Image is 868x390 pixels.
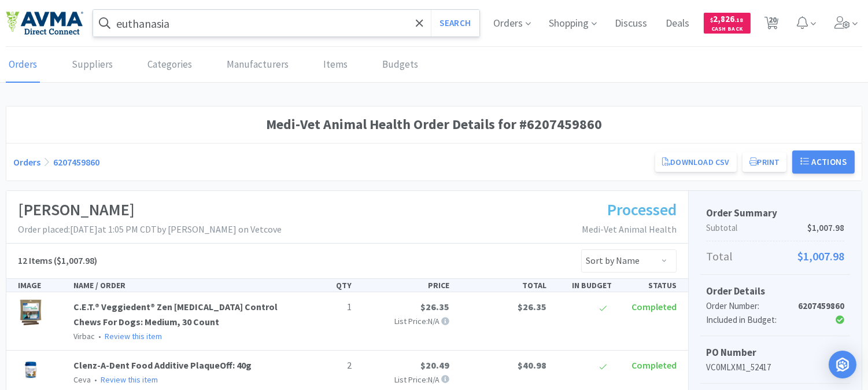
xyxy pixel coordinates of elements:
[13,279,69,292] div: IMAGE
[69,47,116,83] a: Suppliers
[711,26,744,34] span: Cash Back
[706,247,844,266] p: Total
[6,11,83,35] img: e4e33dab9f054f5782a47901c742baa9_102.png
[704,8,751,39] a: $2,826.18Cash Back
[73,301,278,328] a: C.E.T.® Veggiedent® Zen [MEDICAL_DATA] Control Chews For Dogs: Medium, 30 Count
[357,279,454,292] div: PRICE
[420,301,449,312] span: $26.35
[706,284,844,299] h5: Order Details
[611,19,652,29] a: Discuss
[291,279,356,292] div: QTY
[807,221,844,235] span: $1,007.98
[420,359,449,371] span: $20.49
[798,300,844,311] strong: 6207459860
[105,331,162,341] a: Review this item
[73,359,252,371] a: Clenz-A-Dent Food Additive PlaqueOff: 40g
[711,13,744,24] span: 2,826
[829,351,856,378] div: Open Intercom Messenger
[706,299,798,313] div: Order Number:
[18,255,52,266] span: 12 Items
[607,199,677,220] span: Processed
[706,221,844,235] p: Subtotal
[711,16,714,24] span: $
[18,222,282,237] p: Order placed: [DATE] at 1:05 PM CDT by [PERSON_NAME] on Vetcove
[101,374,158,385] a: Review this item
[296,358,352,373] p: 2
[18,300,43,325] img: e283761ee6af486d8a8ba3913d729c52_314360.jpeg
[706,313,798,327] div: Included in Budget:
[18,358,43,384] img: b45932d6a1b14660bd085f4088d51405_51275.jpeg
[662,19,695,29] a: Deals
[6,47,40,83] a: Orders
[69,279,291,292] div: NAME / ORDER
[18,253,97,268] h5: ($1,007.98)
[706,360,844,374] p: VC0MLXM1_52417
[73,374,91,385] span: Ceva
[18,197,282,223] h1: [PERSON_NAME]
[296,300,352,315] p: 1
[13,156,40,168] a: Orders
[616,279,681,292] div: STATUS
[53,156,99,168] a: 6207459860
[454,279,551,292] div: TOTAL
[97,331,103,341] span: •
[518,359,546,371] span: $40.98
[760,20,784,30] a: 20
[224,47,291,83] a: Manufacturers
[361,373,449,386] p: List Price: N/A
[93,374,99,385] span: •
[706,205,844,221] h5: Order Summary
[93,10,479,36] input: Search by item, sku, manufacturer, ingredient, size...
[13,113,855,135] h1: Medi-Vet Animal Health Order Details for #6207459860
[706,345,844,360] h5: PO Number
[320,47,350,83] a: Items
[631,301,677,312] span: Completed
[551,279,616,292] div: IN BUDGET
[518,301,546,312] span: $26.35
[379,47,421,83] a: Budgets
[361,315,449,328] p: List Price: N/A
[735,16,744,24] span: . 18
[431,10,479,36] button: Search
[582,222,677,237] p: Medi-Vet Animal Health
[792,150,855,174] button: Actions
[743,152,787,172] button: Print
[145,47,195,83] a: Categories
[73,331,95,341] span: Virbac
[631,359,677,371] span: Completed
[655,152,736,172] a: Download CSV
[797,247,844,266] span: $1,007.98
